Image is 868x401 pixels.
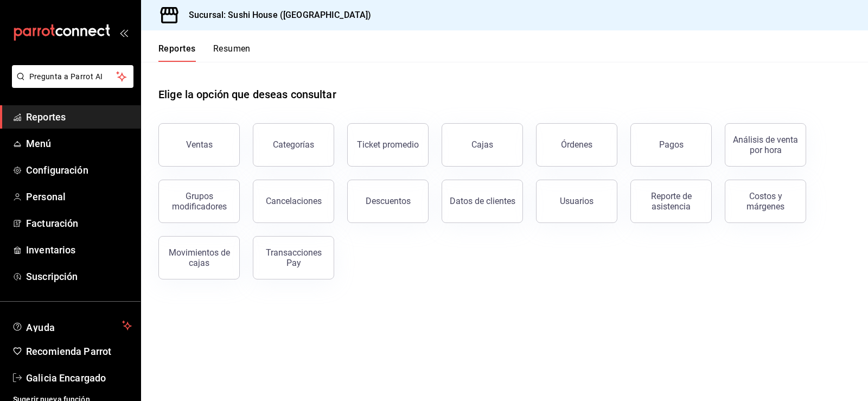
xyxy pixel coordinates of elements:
[26,136,132,151] span: Menú
[26,371,132,385] span: Galicia Encargado
[158,236,240,279] button: Movimientos de cajas
[560,196,593,206] div: Usuarios
[347,180,429,223] button: Descuentos
[357,139,419,150] div: Ticket promedio
[158,43,251,62] div: navigation tabs
[450,196,515,206] div: Datos de clientes
[26,189,132,204] span: Personal
[732,135,799,155] div: Análisis de venta por hora
[725,180,806,223] button: Costos y márgenes
[158,86,336,103] h1: Elige la opción que deseas consultar
[659,139,684,150] div: Pagos
[347,123,429,167] button: Ticket promedio
[442,180,523,223] button: Datos de clientes
[26,344,132,359] span: Recomienda Parrot
[266,196,322,206] div: Cancelaciones
[8,79,133,90] a: Pregunta a Parrot AI
[536,123,617,167] button: Órdenes
[253,180,334,223] button: Cancelaciones
[536,180,617,223] button: Usuarios
[630,180,712,223] button: Reporte de asistencia
[260,247,327,268] div: Transacciones Pay
[471,138,494,151] div: Cajas
[442,123,523,167] a: Cajas
[158,180,240,223] button: Grupos modificadores
[26,269,132,284] span: Suscripción
[725,123,806,167] button: Análisis de venta por hora
[165,191,233,212] div: Grupos modificadores
[180,9,371,22] h3: Sucursal: Sushi House ([GEOGRAPHIC_DATA])
[561,139,592,150] div: Órdenes
[26,163,132,177] span: Configuración
[26,319,118,332] span: Ayuda
[158,123,240,167] button: Ventas
[253,123,334,167] button: Categorías
[12,65,133,88] button: Pregunta a Parrot AI
[366,196,411,206] div: Descuentos
[26,243,132,257] span: Inventarios
[630,123,712,167] button: Pagos
[732,191,799,212] div: Costos y márgenes
[637,191,705,212] div: Reporte de asistencia
[273,139,314,150] div: Categorías
[158,43,196,62] button: Reportes
[119,28,128,37] button: open_drawer_menu
[165,247,233,268] div: Movimientos de cajas
[186,139,213,150] div: Ventas
[26,110,132,124] span: Reportes
[253,236,334,279] button: Transacciones Pay
[26,216,132,231] span: Facturación
[29,71,117,82] span: Pregunta a Parrot AI
[213,43,251,62] button: Resumen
